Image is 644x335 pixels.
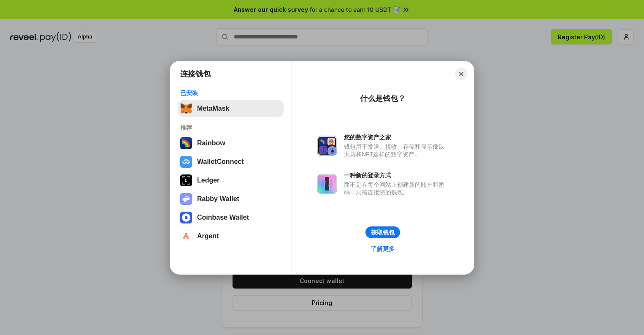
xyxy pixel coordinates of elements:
img: svg+xml,%3Csvg%20xmlns%3D%22http%3A%2F%2Fwww.w3.org%2F2000%2Fsvg%22%20width%3D%2228%22%20height%3... [180,174,192,186]
button: MetaMask [178,100,284,117]
div: 钱包用于发送、接收、存储和显示像以太坊和NFT这样的数字资产。 [344,143,449,158]
button: Rabby Wallet [178,191,284,207]
div: MetaMask [197,105,229,112]
div: Coinbase Wallet [197,214,249,221]
button: Rainbow [178,135,284,152]
div: 您的数字资产之家 [344,133,449,141]
img: svg+xml,%3Csvg%20xmlns%3D%22http%3A%2F%2Fwww.w3.org%2F2000%2Fsvg%22%20fill%3D%22none%22%20viewBox... [180,193,192,205]
a: 了解更多 [366,243,400,254]
div: 已安装 [180,89,281,97]
div: 获取钱包 [371,229,395,236]
div: 而不是在每个网站上创建新的账户和密码，只需连接您的钱包。 [344,181,449,196]
img: svg+xml,%3Csvg%20width%3D%2228%22%20height%3D%2228%22%20viewBox%3D%220%200%2028%2028%22%20fill%3D... [180,230,192,242]
button: Argent [178,228,284,245]
img: svg+xml,%3Csvg%20width%3D%2228%22%20height%3D%2228%22%20viewBox%3D%220%200%2028%2028%22%20fill%3D... [180,156,192,168]
button: Close [455,68,467,80]
div: Argent [197,232,219,240]
img: svg+xml,%3Csvg%20width%3D%22120%22%20height%3D%22120%22%20viewBox%3D%220%200%20120%20120%22%20fil... [180,137,192,149]
div: 什么是钱包？ [360,93,406,103]
button: 获取钱包 [365,226,400,238]
div: Ledger [197,177,219,184]
img: svg+xml,%3Csvg%20xmlns%3D%22http%3A%2F%2Fwww.w3.org%2F2000%2Fsvg%22%20fill%3D%22none%22%20viewBox... [317,174,337,194]
div: Rainbow [197,139,225,147]
div: 了解更多 [371,245,395,253]
button: Ledger [178,172,284,189]
button: Coinbase Wallet [178,209,284,226]
button: WalletConnect [178,153,284,170]
img: svg+xml,%3Csvg%20fill%3D%22none%22%20height%3D%2233%22%20viewBox%3D%220%200%2035%2033%22%20width%... [180,103,192,114]
img: svg+xml,%3Csvg%20width%3D%2228%22%20height%3D%2228%22%20viewBox%3D%220%200%2028%2028%22%20fill%3D... [180,212,192,223]
div: WalletConnect [197,158,244,166]
div: 推荐 [180,124,281,131]
div: 一种新的登录方式 [344,172,449,179]
h1: 连接钱包 [180,69,211,79]
div: Rabby Wallet [197,195,239,203]
img: svg+xml,%3Csvg%20xmlns%3D%22http%3A%2F%2Fwww.w3.org%2F2000%2Fsvg%22%20fill%3D%22none%22%20viewBox... [317,136,337,156]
